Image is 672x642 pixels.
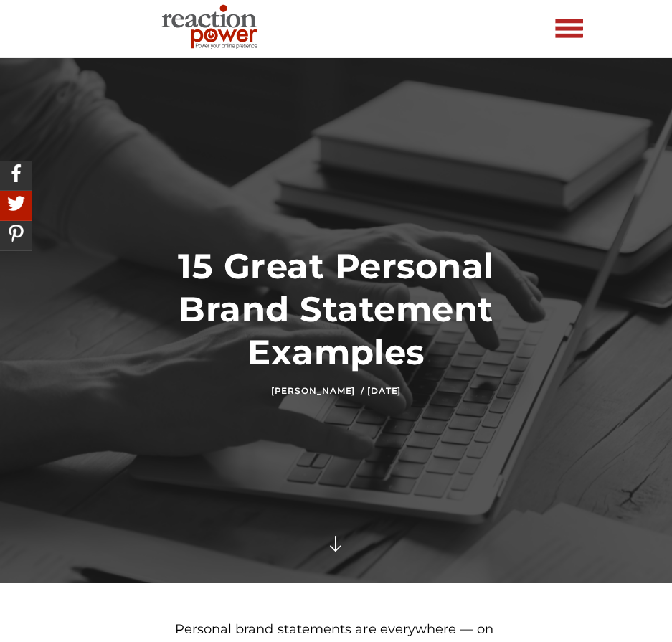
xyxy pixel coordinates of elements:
img: Share On Facebook [4,161,29,186]
time: [DATE] [367,385,401,396]
a: [PERSON_NAME] / [271,385,364,396]
img: Share On Pinterest [4,221,29,246]
img: more-btn.png [555,16,584,42]
img: Share On Twitter [4,191,29,216]
h1: 15 Great Personal Brand Statement Examples [175,245,498,374]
